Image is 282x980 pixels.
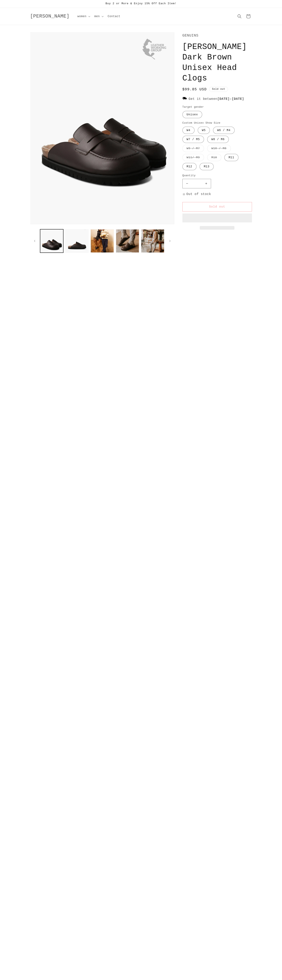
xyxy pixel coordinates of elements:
[182,136,204,143] label: W7 / M5
[116,229,139,252] button: Load image 4 in gallery view
[92,12,105,21] summary: men
[217,97,244,101] strong: -
[182,174,252,178] label: Quantity
[165,237,174,245] button: Slide right
[108,15,120,18] span: Contact
[94,15,100,18] span: men
[207,145,231,152] label: W10 / M8
[198,127,210,134] label: W5
[91,229,114,252] button: Load image 3 in gallery view
[213,127,235,134] label: W6 / M4
[200,163,214,170] label: M13
[182,154,204,161] label: W11/ M9
[29,13,71,20] a: [PERSON_NAME]
[209,87,228,92] span: Sold out
[182,105,204,109] legend: Target gender
[217,97,230,101] span: [DATE]
[182,202,252,212] button: Sold out
[30,14,70,19] span: [PERSON_NAME]
[40,229,63,252] button: Load image 1 in gallery view
[182,127,195,134] label: W4
[207,136,229,143] label: W8 / M6
[65,229,88,252] button: Load image 2 in gallery view
[182,145,204,152] label: W9 / M7
[182,191,252,197] p: Out of stock
[30,32,174,254] media-gallery: Gallery Viewer
[182,121,221,125] legend: Custom Unisex Show Size
[224,154,238,161] label: M11
[182,96,187,101] img: 1670915.png
[105,2,176,5] span: Buy 2 or More & Enjoy 15% Off Each Item!
[77,15,86,18] span: women
[207,154,221,161] label: M10
[182,87,207,92] span: $99.85 USD
[30,237,39,245] button: Slide left
[182,32,252,39] p: GENUINS
[182,163,197,170] label: M12
[182,111,202,118] label: Unisex
[141,229,164,252] button: Load image 5 in gallery view
[105,12,123,21] a: Contact
[182,96,252,102] p: Get it between
[182,42,252,84] h1: [PERSON_NAME] Dark Brown Unisex Head Clogs
[232,97,244,101] span: [DATE]
[235,12,244,21] summary: Search
[75,12,92,21] summary: women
